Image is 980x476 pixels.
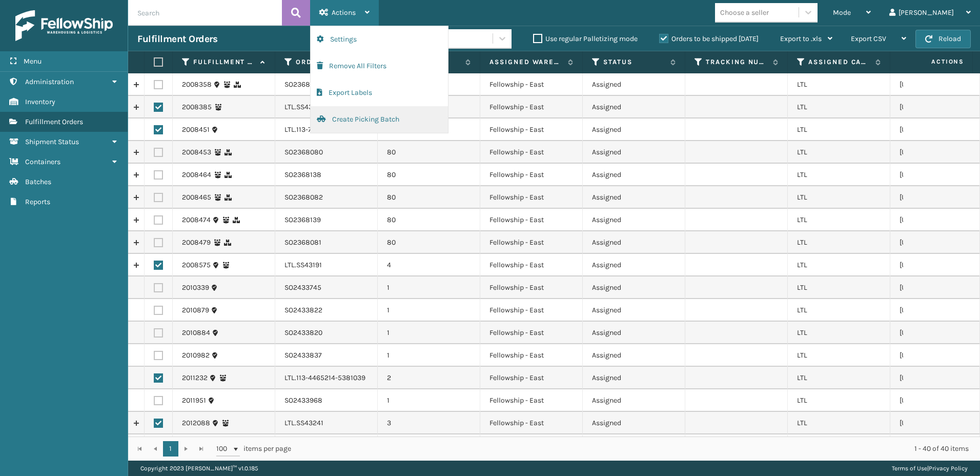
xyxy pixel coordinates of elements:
td: Assigned [583,344,685,367]
td: Assigned [583,141,685,164]
div: Choose a seller [720,7,769,18]
td: 80 [378,164,480,186]
td: Fellowship - East [480,164,583,186]
td: 1 [378,276,480,299]
td: Assigned [583,186,685,209]
button: Export Labels [311,80,448,106]
td: LTL [788,164,890,186]
label: Fulfillment Order Id [193,57,255,67]
td: Fellowship - East [480,141,583,164]
td: SO2433822 [275,299,378,322]
td: Fellowship - East [480,367,583,389]
td: LTL [788,367,890,389]
label: Assigned Carrier Service [808,57,870,67]
a: 2008385 [182,102,212,112]
a: 2008358 [182,80,212,90]
label: Use regular Palletizing mode [533,34,638,43]
td: 2 [378,367,480,389]
td: Assigned [583,73,685,96]
td: SO2368081 [275,231,378,254]
label: Status [603,57,665,67]
span: Actions [332,8,356,17]
td: SO2368138 [275,164,378,186]
td: Fellowship - East [480,389,583,412]
a: 2008453 [182,147,211,157]
span: Export CSV [851,34,886,43]
label: Order Number [296,57,358,67]
label: Tracking Number [706,57,768,67]
button: Remove All Filters [311,53,448,80]
a: 2011232 [182,373,208,383]
td: 1 [378,344,480,367]
a: 2008575 [182,260,211,270]
td: SO2433745 [275,276,378,299]
td: Assigned [583,118,685,141]
a: Privacy Policy [929,465,968,472]
td: LTL [788,254,890,276]
td: Fellowship - East [480,186,583,209]
a: 2010982 [182,350,210,361]
td: SO2433968 [275,389,378,412]
span: Containers [25,157,60,166]
td: 1 [378,322,480,344]
td: 4 [378,254,480,276]
button: Reload [915,30,971,48]
td: 1 [378,389,480,412]
label: Orders to be shipped [DATE] [659,34,759,43]
td: LTL [788,209,890,231]
td: 3 [378,412,480,434]
button: Create Picking Batch [311,106,448,133]
td: LTL [788,322,890,344]
span: Actions [899,53,970,70]
td: Assigned [583,96,685,118]
td: LTL [788,118,890,141]
td: Fellowship - East [480,209,583,231]
a: 2012088 [182,418,210,428]
span: Batches [25,177,51,186]
td: Assigned [583,231,685,254]
h3: Fulfillment Orders [137,33,217,45]
span: items per page [216,441,291,457]
a: 2008451 [182,125,210,135]
span: Export to .xls [780,34,822,43]
a: 1 [163,441,178,457]
td: SO2368139 [275,209,378,231]
td: SO2433820 [275,322,378,344]
td: SO2368140 [275,73,378,96]
td: LTL.SS43189 [275,96,378,118]
img: logo [15,10,113,41]
td: Fellowship - East [480,322,583,344]
td: LTL.SS43241 [275,412,378,434]
a: Terms of Use [892,465,927,472]
td: Fellowship - East [480,96,583,118]
td: LTL [788,434,890,457]
td: Assigned [583,434,685,457]
td: Assigned [583,322,685,344]
td: Fellowship - East [480,254,583,276]
td: LTL [788,231,890,254]
td: Fellowship - East [480,434,583,457]
td: Assigned [583,367,685,389]
span: Administration [25,77,74,86]
span: Shipment Status [25,137,79,146]
td: Assigned [583,276,685,299]
span: Mode [833,8,851,17]
div: 1 - 40 of 40 items [305,444,969,454]
td: 2 [378,434,480,457]
span: Fulfillment Orders [25,117,83,126]
a: 2010879 [182,305,209,315]
td: 80 [378,209,480,231]
td: LTL [788,389,890,412]
td: LTL [788,344,890,367]
td: SO2368080 [275,141,378,164]
td: SO2433837 [275,344,378,367]
label: Assigned Warehouse [489,57,563,67]
td: Assigned [583,209,685,231]
a: 2011951 [182,395,206,406]
td: LTL [788,276,890,299]
button: Settings [311,26,448,53]
td: LTL [788,141,890,164]
a: 2008474 [182,215,211,225]
td: Fellowship - East [480,276,583,299]
td: 80 [378,141,480,164]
